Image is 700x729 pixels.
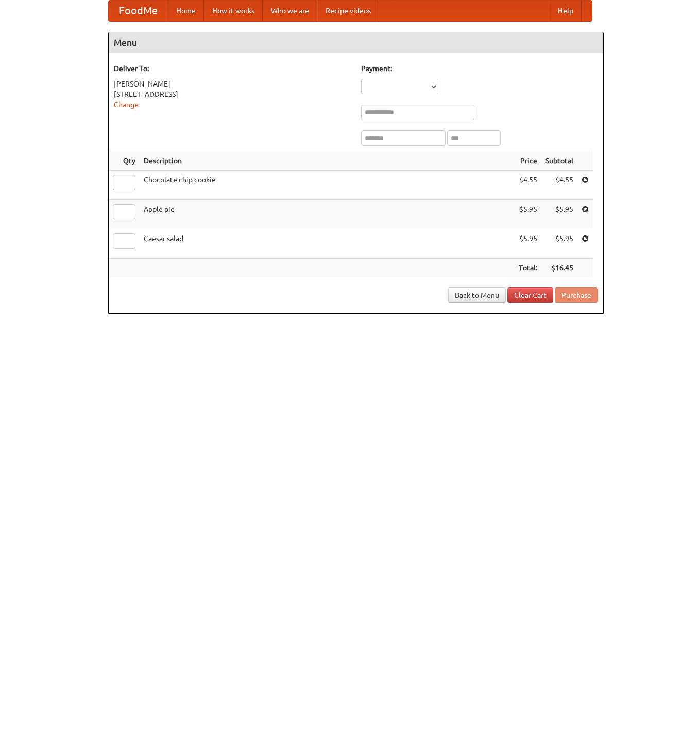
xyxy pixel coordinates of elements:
[541,171,577,200] td: $4.55
[541,151,577,171] th: Subtotal
[515,171,541,200] td: $4.55
[109,32,603,53] h4: Menu
[114,63,351,74] h5: Deliver To:
[550,1,582,21] a: Help
[541,229,577,259] td: $5.95
[361,63,598,74] h5: Payment:
[140,229,515,259] td: Caesar salad
[140,151,515,171] th: Description
[114,89,351,99] div: [STREET_ADDRESS]
[507,287,553,303] a: Clear Cart
[515,151,541,171] th: Price
[448,287,506,303] a: Back to Menu
[204,1,263,21] a: How it works
[114,79,351,89] div: [PERSON_NAME]
[109,1,168,21] a: FoodMe
[140,200,515,229] td: Apple pie
[263,1,317,21] a: Who we are
[515,229,541,259] td: $5.95
[515,259,541,278] th: Total:
[317,1,379,21] a: Recipe videos
[168,1,204,21] a: Home
[541,259,577,278] th: $16.45
[109,151,140,171] th: Qty
[114,100,139,109] a: Change
[541,200,577,229] td: $5.95
[555,287,598,303] button: Purchase
[140,171,515,200] td: Chocolate chip cookie
[515,200,541,229] td: $5.95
